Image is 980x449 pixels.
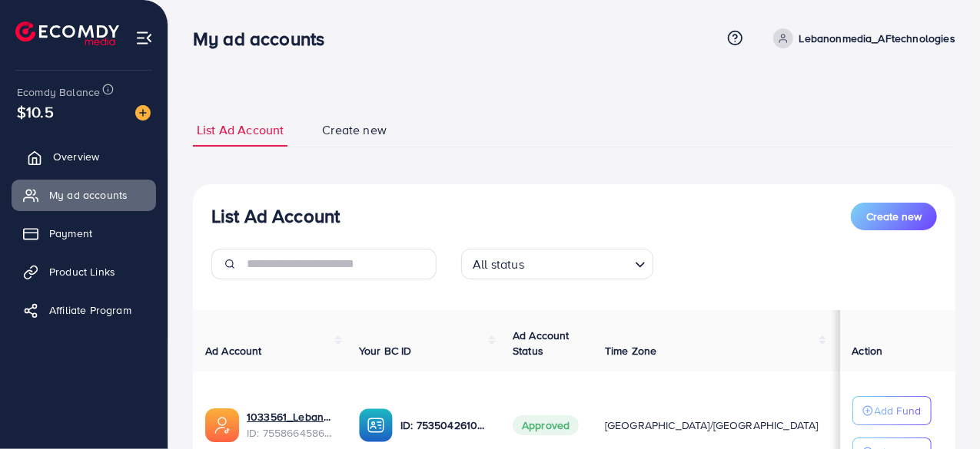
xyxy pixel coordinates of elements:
[197,121,284,139] span: List Ad Account
[193,28,337,50] h3: My ad accounts
[875,401,922,420] p: Add Fund
[49,264,115,279] span: Product Links
[135,29,153,47] img: menu
[205,343,262,358] span: Ad Account
[17,84,100,100] span: Ecomdy Balance
[866,209,922,224] span: Create new
[53,149,99,164] span: Overview
[915,380,968,437] iframe: Chat
[470,253,527,276] span: All status
[359,408,393,442] img: ic-ba-acc.ded83a64.svg
[247,409,334,441] div: <span class='underline'>1033561_Lebanonmedia_AFtechnologies_1759889050476</span></br>755866458635...
[513,328,570,358] span: Ad Account Status
[15,21,119,45] img: logo
[211,205,340,227] h3: List Ad Account
[49,302,131,318] span: Affiliate Program
[135,105,151,121] img: image
[12,218,156,249] a: Payment
[49,226,92,241] span: Payment
[605,418,819,433] span: [GEOGRAPHIC_DATA]/[GEOGRAPHIC_DATA]
[12,141,156,172] a: Overview
[322,121,387,139] span: Create new
[247,425,334,441] span: ID: 7558664586359046152
[851,203,937,230] button: Create new
[852,396,932,425] button: Add Fund
[852,343,883,358] span: Action
[49,187,128,203] span: My ad accounts
[529,250,629,276] input: Search for option
[799,29,955,48] p: Lebanonmedia_AFtechnologies
[12,295,156,325] a: Affiliate Program
[359,343,412,358] span: Your BC ID
[17,101,54,123] span: $10.5
[247,409,334,424] a: 1033561_Lebanonmedia_AFtechnologies_1759889050476
[12,256,156,287] a: Product Links
[767,28,955,48] a: Lebanonmedia_AFtechnologies
[12,180,156,210] a: My ad accounts
[513,415,579,435] span: Approved
[205,408,239,442] img: ic-ads-acc.e4c84228.svg
[400,416,488,434] p: ID: 7535042610151407617
[605,343,656,358] span: Time Zone
[461,249,653,279] div: Search for option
